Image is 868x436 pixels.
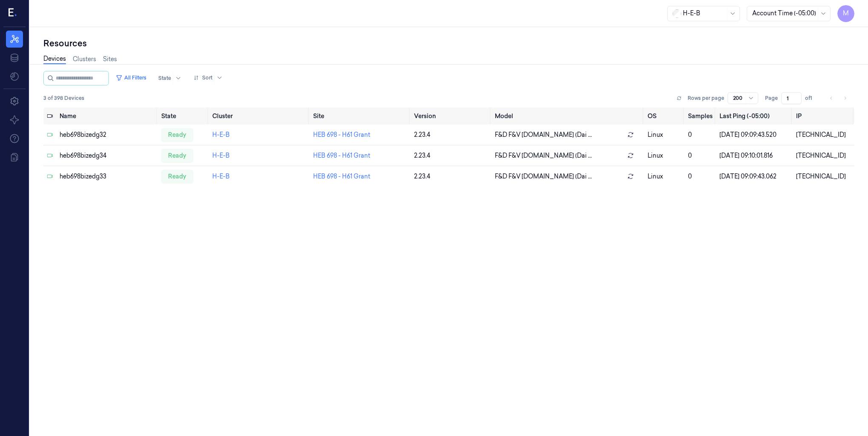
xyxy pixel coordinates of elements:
[495,130,592,139] span: F&D F&V [DOMAIN_NAME] (Dai ...
[644,108,685,125] th: OS
[414,130,488,139] div: 2.23.4
[161,128,193,142] div: ready
[310,108,411,125] th: Site
[796,130,851,139] div: [TECHNICAL_ID]
[716,108,792,125] th: Last Ping (-05:00)
[688,130,713,139] div: 0
[765,94,778,102] span: Page
[161,149,193,162] div: ready
[648,172,682,181] p: linux
[491,108,644,125] th: Model
[414,172,488,181] div: 2.23.4
[60,151,154,160] div: heb698bizedg34
[805,94,819,102] span: of 1
[688,94,724,102] p: Rows per page
[158,108,209,125] th: State
[720,130,789,139] div: [DATE] 09:09:43.520
[685,108,716,125] th: Samples
[796,151,851,160] div: [TECHNICAL_ID]
[60,130,154,139] div: heb698bizedg32
[56,108,158,125] th: Name
[313,152,370,159] a: HEB 698 - H61 Grant
[212,173,230,180] a: H-E-B
[43,37,854,49] div: Resources
[688,151,713,160] div: 0
[793,108,854,125] th: IP
[43,94,84,102] span: 3 of 398 Devices
[313,173,370,180] a: HEB 698 - H61 Grant
[495,151,592,160] span: F&D F&V [DOMAIN_NAME] (Dai ...
[112,71,150,85] button: All Filters
[411,108,491,125] th: Version
[212,152,230,159] a: H-E-B
[209,108,310,125] th: Cluster
[103,55,117,64] a: Sites
[825,92,851,104] nav: pagination
[648,151,682,160] p: linux
[837,5,854,22] button: M
[648,130,682,139] p: linux
[414,151,488,160] div: 2.23.4
[796,172,851,181] div: [TECHNICAL_ID]
[43,54,66,64] a: Devices
[73,55,96,64] a: Clusters
[688,172,713,181] div: 0
[720,151,789,160] div: [DATE] 09:10:01.816
[60,172,154,181] div: heb698bizedg33
[720,172,789,181] div: [DATE] 09:09:43.062
[161,170,193,183] div: ready
[212,131,230,139] a: H-E-B
[313,131,370,139] a: HEB 698 - H61 Grant
[495,172,592,181] span: F&D F&V [DOMAIN_NAME] (Dai ...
